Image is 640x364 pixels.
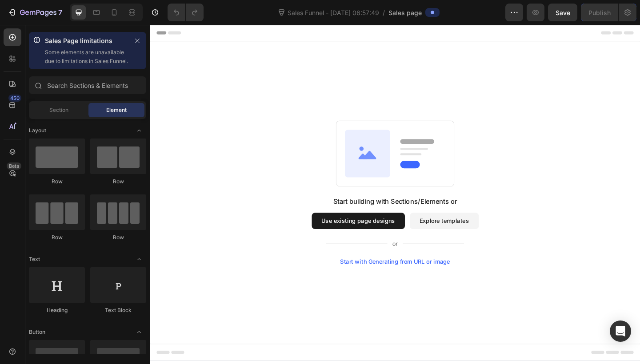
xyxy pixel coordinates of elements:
button: Explore templates [283,205,358,222]
button: Use existing page designs [176,205,277,222]
iframe: Design area [150,25,640,364]
div: Heading [29,306,85,314]
div: Row [90,233,146,241]
span: Toggle open [132,252,146,266]
div: Row [90,178,146,186]
span: Sales Funnel - [DATE] 06:57:49 [286,8,381,17]
div: Start building with Sections/Elements or [200,187,334,198]
span: Text [29,255,40,263]
input: Search Sections & Elements [29,76,146,94]
span: / [383,8,385,17]
div: Start with Generating from URL or image [207,254,327,261]
p: Sales Page limitations [45,36,128,46]
div: Row [29,178,85,186]
div: Undo/Redo [168,4,204,21]
p: 7 [58,7,62,18]
div: Row [29,233,85,241]
div: Open Intercom Messenger [610,320,631,342]
span: Element [106,106,127,114]
button: Save [548,4,577,21]
span: Button [29,328,45,336]
span: Toggle open [132,123,146,138]
span: Layout [29,127,46,135]
div: Publish [588,8,611,17]
span: Sales page [388,8,422,17]
span: Save [556,9,570,16]
span: Section [49,106,68,114]
div: Beta [7,162,21,170]
button: Publish [581,4,618,21]
p: Some elements are unavailable due to limitations in Sales Funnel. [45,48,128,66]
span: Toggle open [132,325,146,339]
button: 7 [4,4,66,21]
div: 450 [8,95,21,102]
div: Text Block [90,306,146,314]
